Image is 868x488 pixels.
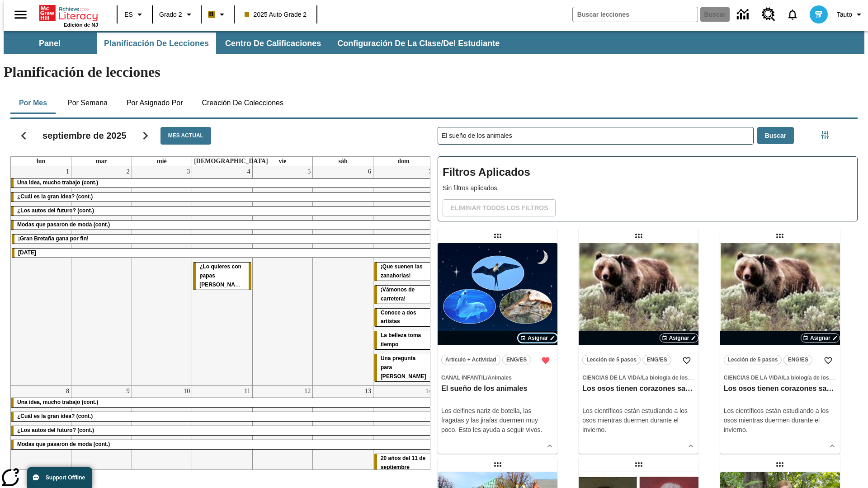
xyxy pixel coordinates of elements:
span: ENG/ES [646,355,667,365]
div: Portada [39,3,98,28]
div: ¡Vámonos de carretera! [374,286,433,304]
a: 4 de septiembre de 2025 [245,166,252,177]
a: 2 de septiembre de 2025 [125,166,132,177]
a: miércoles [155,157,169,166]
a: 6 de septiembre de 2025 [366,166,373,177]
a: 7 de septiembre de 2025 [427,166,434,177]
span: Asignar [810,334,830,342]
a: domingo [396,157,411,166]
button: Boost El color de la clase es anaranjado claro. Cambiar el color de la clase. [204,6,231,23]
div: Lección arrastrable: La doctora de los perezosos [773,457,787,472]
a: 11 de septiembre de 2025 [242,386,252,397]
div: Subbarra de navegación [4,31,864,54]
input: Buscar campo [573,7,698,22]
div: Lección arrastrable: Los osos tienen corazones sanos, pero ¿por qué? [773,229,787,243]
p: Sin filtros aplicados [443,183,853,193]
span: Ciencias de la Vida [724,375,782,381]
button: Perfil/Configuración [833,6,868,23]
a: 8 de septiembre de 2025 [64,386,71,397]
span: ¿Los autos del futuro? (cont.) [17,427,94,433]
span: Canal Infantil [441,375,486,381]
a: lunes [35,157,47,166]
span: Tema: Canal Infantil/Animales [441,373,554,382]
span: ¿Lo quieres con papas fritas? [199,263,248,288]
span: ENG/ES [506,355,527,365]
span: ES [124,10,133,19]
div: lesson details [720,243,840,454]
button: ENG/ES [502,355,531,365]
td: 1 de septiembre de 2025 [11,166,71,385]
button: Asignar Elegir fechas [518,333,557,343]
button: Seguir [134,124,157,147]
button: ENG/ES [642,355,671,365]
a: 13 de septiembre de 2025 [363,386,373,397]
div: Lección arrastrable: Los edificios más extraños del mundo [491,457,505,472]
button: Regresar [12,124,35,147]
a: Centro de recursos, Se abrirá en una pestaña nueva. [756,2,781,27]
button: Configuración de la clase/del estudiante [330,33,507,54]
span: Asignar [669,334,689,342]
span: Asignar [528,334,548,342]
span: Artículo + Actividad [445,355,496,365]
input: Buscar lecciones [438,127,753,144]
div: Filtros Aplicados [438,156,858,221]
h3: Los osos tienen corazones sanos, pero ¿por qué? [582,384,695,394]
div: ¿Los autos del futuro? (cont.) [11,206,434,216]
div: ¿Cuál es la gran idea? (cont.) [11,192,434,202]
div: Una idea, mucho trabajo (cont.) [11,178,434,188]
span: ENG/ES [788,355,808,365]
span: Edición de NJ [64,22,98,28]
div: ¿Los autos del futuro? (cont.) [11,426,434,435]
td: 4 de septiembre de 2025 [192,166,253,385]
button: Buscar [757,127,794,145]
button: Panel [5,33,95,54]
div: ¡Gran Bretaña gana por fin! [12,235,433,244]
button: Centro de calificaciones [218,33,328,54]
h1: Planificación de lecciones [4,64,864,80]
div: Subbarra de navegación [4,33,508,54]
button: Por asignado por [119,92,190,114]
span: / [782,375,783,381]
span: ¿Los autos del futuro? (cont.) [17,207,94,214]
button: Ver más [543,439,557,453]
a: 3 de septiembre de 2025 [185,166,192,177]
span: Lección de 5 pasos [586,355,637,365]
div: Una pregunta para Joplin [374,354,433,381]
div: ¿Lo quieres con papas fritas? [193,263,251,290]
a: Portada [39,4,98,22]
div: ¡Que suenen las zanahorias! [374,263,433,281]
span: ¿Cuál es la gran idea? (cont.) [17,413,93,419]
a: 9 de septiembre de 2025 [125,386,132,397]
a: 5 de septiembre de 2025 [306,166,312,177]
span: / [486,375,487,381]
span: ¿Cuál es la gran idea? (cont.) [17,193,93,200]
button: Support Offline [27,467,92,488]
h2: septiembre de 2025 [42,130,127,141]
span: Lección de 5 pasos [728,355,778,365]
a: Centro de información [731,2,756,27]
button: Planificación de lecciones [97,33,216,54]
div: Modas que pasaron de moda (cont.) [11,221,434,230]
a: 10 de septiembre de 2025 [182,386,192,397]
div: Día del Trabajo [12,249,433,258]
button: Grado: Grado 2, Elige un grado [156,6,198,23]
button: Abrir el menú lateral [7,1,34,28]
button: Mes actual [160,127,211,145]
button: Asignar Elegir fechas [801,333,840,343]
span: Tema: Ciencias de la Vida/La biología de los sistemas humanos y la salud [582,373,695,382]
div: Lección arrastrable: Mujeres notables de la Ilustración [632,457,646,472]
div: Los delfines nariz de botella, las fragatas y las jirafas duermen muy poco. Esto les ayuda a segu... [441,406,554,435]
h3: El sueño de los animales [441,384,554,394]
button: Lección de 5 pasos [724,355,782,365]
div: 20 años del 11 de septiembre [374,454,433,472]
p: Los científicos están estudiando a los osos mientras duermen durante el invierno. [724,406,836,435]
div: Conoce a dos artistas [374,309,433,327]
td: 2 de septiembre de 2025 [71,166,132,385]
button: Ver más [826,439,839,453]
span: Support Offline [46,474,85,481]
span: / [641,375,642,381]
a: sábado [336,157,349,166]
div: ¿Cuál es la gran idea? (cont.) [11,412,434,421]
div: La belleza toma tiempo [374,331,433,349]
img: avatar image [810,5,828,23]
